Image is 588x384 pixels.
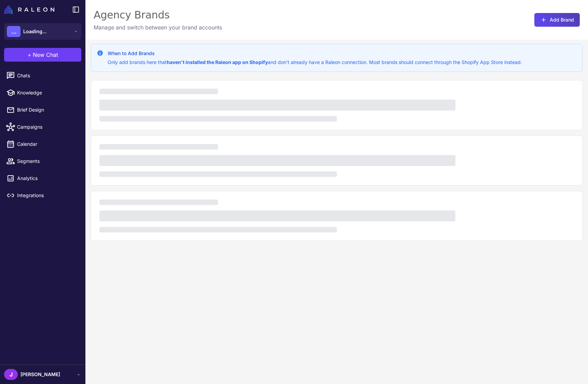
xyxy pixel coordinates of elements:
a: Campaigns [3,120,83,134]
button: Add Brand [534,13,580,27]
span: Segments [17,157,77,165]
span: Analytics [17,175,77,182]
a: Segments [3,154,83,168]
a: Analytics [3,171,83,185]
strong: haven't installed the Raleon app on Shopify [167,59,268,65]
span: Brief Design [17,106,77,114]
a: Chats [3,68,83,83]
span: Integrations [17,192,77,199]
p: Only add brands here that and don't already have a Raleon connection. Most brands should connect ... [108,59,522,66]
span: Campaigns [17,123,77,131]
a: Knowledge [3,86,83,100]
span: Loading... [23,28,46,35]
span: + [28,51,31,59]
span: New Chat [33,51,58,59]
a: Brief Design [3,103,83,117]
span: Calendar [17,140,77,148]
a: Integrations [3,188,83,203]
h3: When to Add Brands [108,50,522,57]
span: [PERSON_NAME] [20,371,60,378]
p: Manage and switch between your brand accounts [94,23,222,31]
img: Raleon Logo [4,5,54,14]
div: Agency Brands [94,8,222,22]
span: Knowledge [17,89,77,97]
span: Chats [17,72,77,79]
a: Raleon Logo [4,5,57,14]
button: +New Chat [4,48,81,62]
a: Calendar [3,137,83,151]
div: J [4,369,18,380]
button: ...Loading... [4,23,81,40]
div: ... [7,26,20,37]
